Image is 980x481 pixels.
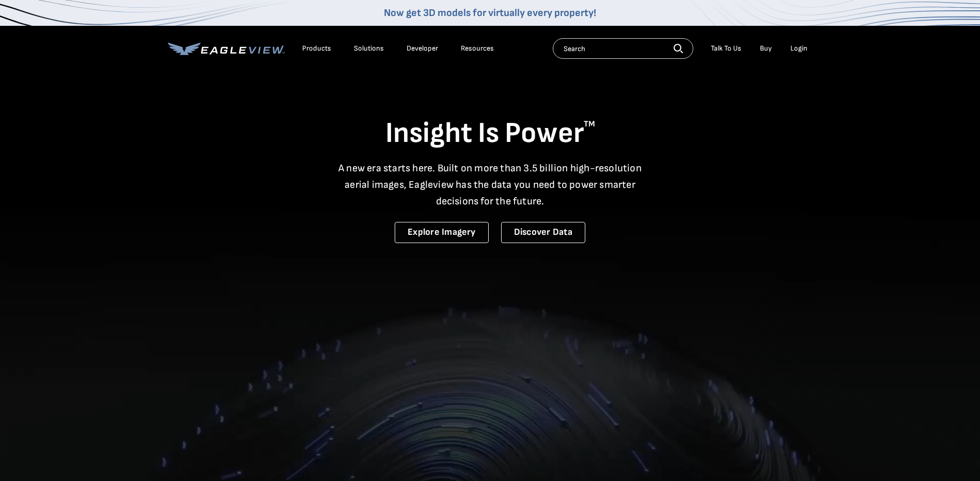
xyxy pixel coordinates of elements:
[584,119,595,129] sup: TM
[168,116,813,152] h1: Insight Is Power
[302,44,331,53] div: Products
[354,44,384,53] div: Solutions
[711,44,741,53] div: Talk To Us
[407,44,438,53] a: Developer
[760,44,772,53] a: Buy
[501,222,585,243] a: Discover Data
[790,44,807,53] div: Login
[332,160,648,210] p: A new era starts here. Built on more than 3.5 billion high-resolution aerial images, Eagleview ha...
[461,44,494,53] div: Resources
[384,7,596,19] a: Now get 3D models for virtually every property!
[553,38,693,59] input: Search
[395,222,489,243] a: Explore Imagery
